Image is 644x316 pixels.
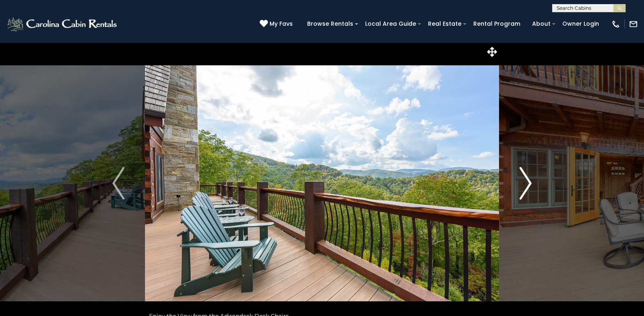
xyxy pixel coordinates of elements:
a: Rental Program [469,18,524,30]
img: phone-regular-white.png [611,20,620,29]
a: About [528,18,555,30]
a: Browse Rentals [303,18,357,30]
a: My Favs [260,20,295,29]
img: mail-regular-white.png [629,20,638,29]
a: Real Estate [424,18,466,30]
a: Owner Login [558,18,603,30]
span: My Favs [270,20,293,28]
img: arrow [112,167,125,200]
img: arrow [519,167,532,200]
a: Local Area Guide [361,18,420,30]
img: White-1-2.png [6,16,119,32]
